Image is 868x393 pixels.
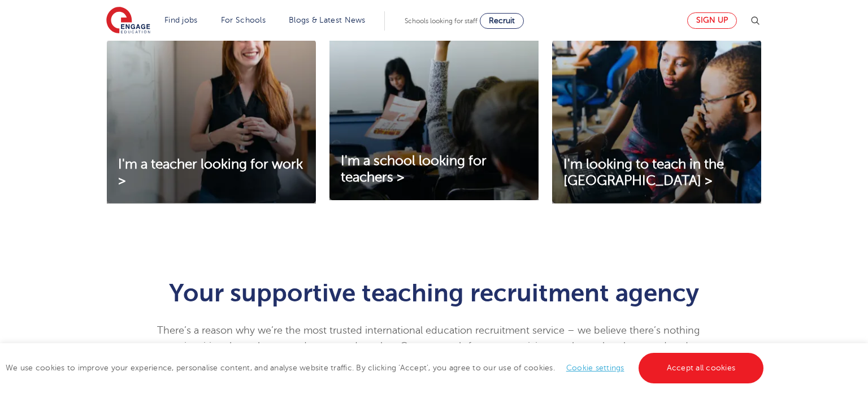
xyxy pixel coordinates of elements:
span: There’s a reason why we’re the most trusted international education recruitment service – we beli... [157,325,702,383]
a: I'm a teacher looking for work > [107,157,316,189]
h1: Your supportive teaching recruitment agency [157,280,711,305]
a: I'm looking to teach in the [GEOGRAPHIC_DATA] > [552,157,761,189]
span: Recruit [489,16,515,25]
a: I'm a school looking for teachers > [329,153,539,186]
span: I'm a teacher looking for work > [118,157,303,188]
a: Recruit [480,13,524,29]
a: Sign up [687,12,737,29]
img: I'm looking to teach in the UK [552,15,761,204]
span: I'm looking to teach in the [GEOGRAPHIC_DATA] > [563,157,724,188]
img: I'm a teacher looking for work [107,15,316,204]
a: Cookie settings [566,364,624,372]
span: Schools looking for staff [405,17,478,25]
a: For Schools [221,16,266,24]
span: I'm a school looking for teachers > [341,153,487,185]
span: We use cookies to improve your experience, personalise content, and analyse website traffic. By c... [6,364,766,372]
a: Blogs & Latest News [289,16,366,24]
img: Engage Education [106,7,150,35]
a: Accept all cookies [639,353,764,383]
a: Find jobs [164,16,198,24]
img: I'm a school looking for teachers [329,15,539,200]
